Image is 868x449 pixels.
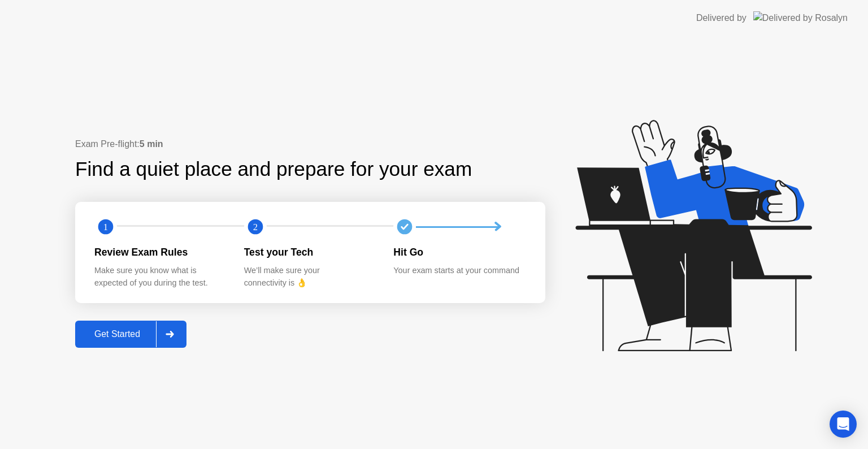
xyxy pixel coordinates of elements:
[75,154,474,184] div: Find a quiet place and prepare for your exam
[393,245,525,260] div: Hit Go
[753,11,848,24] img: Delivered by Rosalyn
[393,265,525,277] div: Your exam starts at your command
[75,137,545,151] div: Exam Pre-flight:
[94,245,226,260] div: Review Exam Rules
[75,321,186,348] button: Get Started
[79,329,156,339] div: Get Started
[253,222,258,232] text: 2
[103,222,108,232] text: 1
[140,139,163,149] b: 5 min
[94,265,226,289] div: Make sure you know what is expected of you during the test.
[830,411,857,438] div: Open Intercom Messenger
[244,245,376,260] div: Test your Tech
[244,265,376,289] div: We’ll make sure your connectivity is 👌
[696,11,747,25] div: Delivered by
